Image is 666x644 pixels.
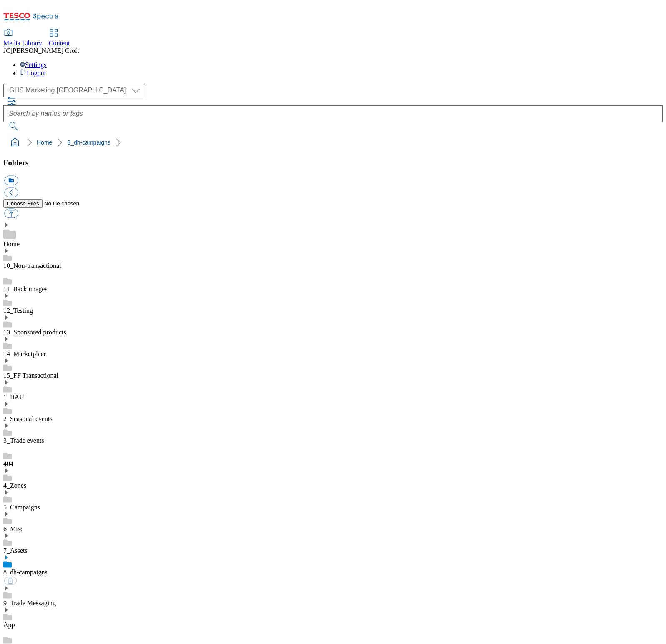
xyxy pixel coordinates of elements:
a: 10_Non-transactional [3,262,61,269]
a: 11_Back images [3,285,48,292]
a: 1_BAU [3,394,24,401]
a: 404 [3,460,13,467]
span: Media Library [3,40,42,47]
a: Media Library [3,30,42,47]
a: 8_dh-campaigns [67,139,110,146]
a: 3_Trade events [3,437,44,444]
a: Content [49,30,70,47]
a: Settings [20,61,47,68]
span: [PERSON_NAME] Croft [10,47,79,54]
span: JC [3,47,10,54]
a: Home [3,240,20,247]
a: 13_Sponsored products [3,329,66,336]
a: 9_Trade Messaging [3,599,56,607]
nav: breadcrumb [3,135,663,150]
a: 15_FF Transactional [3,372,58,379]
a: 4_Zones [3,482,26,489]
a: 6_Misc [3,525,23,532]
input: Search by names or tags [3,105,663,122]
a: 7_Assets [3,547,28,554]
a: 14_Marketplace [3,350,47,357]
a: Logout [20,70,46,77]
a: App [3,621,15,628]
h3: Folders [3,158,663,167]
a: 2_Seasonal events [3,415,53,422]
a: Home [37,139,52,146]
span: Content [49,40,70,47]
a: 8_dh-campaigns [3,569,48,576]
a: 5_Campaigns [3,504,40,511]
a: 12_Testing [3,307,33,314]
a: home [8,136,22,149]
